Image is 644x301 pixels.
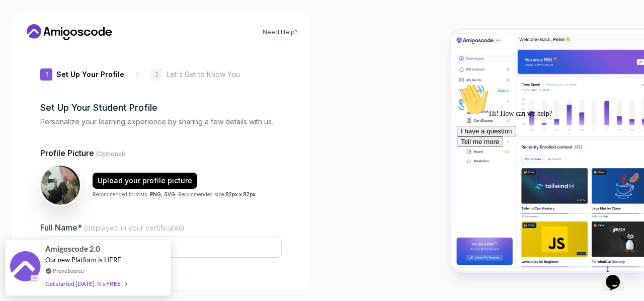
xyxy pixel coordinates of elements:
p: Recommended formats: . Recommended size: . [93,191,257,198]
p: 1 [45,71,48,78]
p: Profile Picture [40,147,282,159]
input: Enter your Full Name [40,237,282,258]
span: Hi! How can we help? [4,30,100,38]
button: Upload your profile picture [93,173,197,189]
span: 82px x 82px [225,191,255,197]
img: :wave: [4,4,36,36]
p: Let's Get to Know You [167,69,240,80]
span: Our new Platform is HERE [45,256,121,264]
span: (displayed in your certificates) [84,223,185,232]
img: provesource social proof notification image [10,251,40,284]
iframe: chat widget [453,80,634,256]
p: Personalize your learning experience by sharing a few details with us. [40,117,282,127]
button: Tell me more [4,57,50,67]
a: Home link [24,24,115,40]
button: I have a question [4,46,63,57]
span: Amigoscode 2.0 [45,243,100,255]
div: Get started [DATE]. It's FREE [45,278,127,289]
a: ProveSource [53,266,84,275]
span: (Optional) [96,150,125,158]
p: Set Up Your Profile [56,69,124,80]
div: 👋Hi! How can we help?I have a questionTell me more [4,4,185,67]
img: user profile image [41,166,80,205]
img: Amigoscode Dashboard [451,30,644,271]
h2: Set Up Your Student Profile [40,101,282,115]
p: 2 [155,71,158,78]
div: Upload your profile picture [98,176,192,186]
label: Full Name* [40,222,185,233]
iframe: chat widget [602,261,634,291]
a: Need Help? [263,28,298,36]
span: PNG, SVG [150,191,175,197]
